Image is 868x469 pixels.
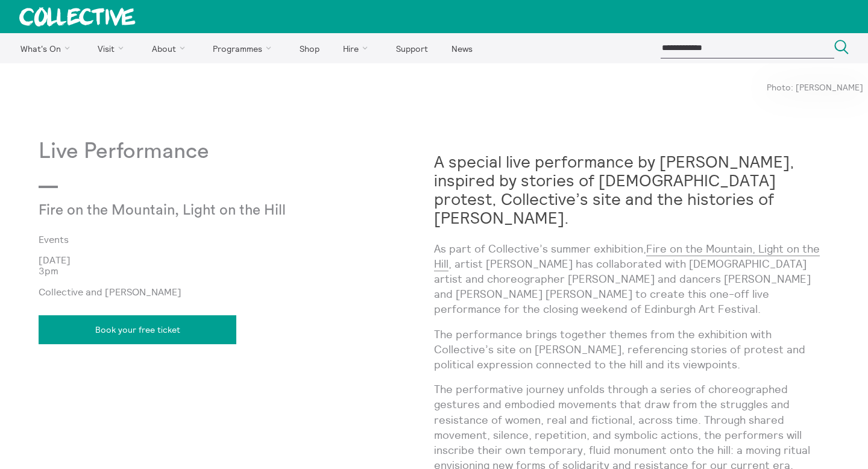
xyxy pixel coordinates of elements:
[39,286,434,297] p: Collective and [PERSON_NAME]
[141,33,200,63] a: About
[441,33,483,63] a: News
[39,203,302,219] p: Fire on the Mountain, Light on the Hill
[39,234,415,245] a: Events
[434,151,794,228] strong: A special live performance by [PERSON_NAME], inspired by stories of [DEMOGRAPHIC_DATA] protest, C...
[434,241,829,317] p: As part of Collective’s summer exhibition, , artist [PERSON_NAME] has collaborated with [DEMOGRAP...
[385,33,438,63] a: Support
[333,33,383,63] a: Hire
[289,33,330,63] a: Shop
[39,315,236,344] a: Book your free ticket
[39,139,434,164] p: Live Performance
[10,33,85,63] a: What's On
[203,33,287,63] a: Programmes
[434,327,829,373] p: The performance brings together themes from the exhibition with Collective’s site on [PERSON_NAME...
[434,242,820,271] a: Fire on the Mountain, Light on the Hill
[87,33,139,63] a: Visit
[39,265,434,276] p: 3pm
[39,254,434,265] p: [DATE]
